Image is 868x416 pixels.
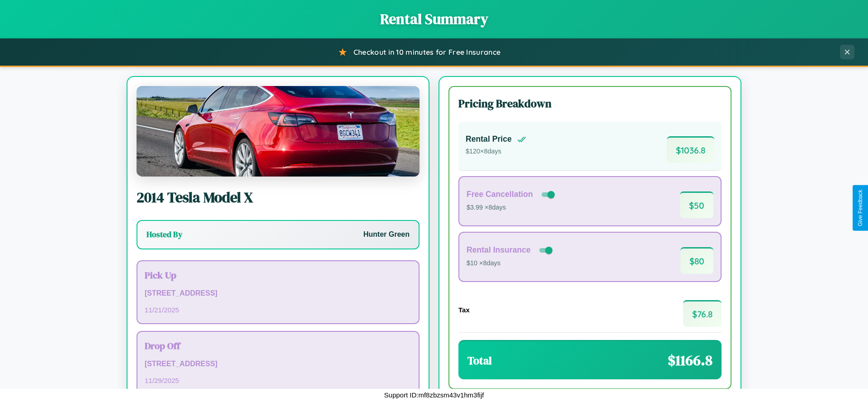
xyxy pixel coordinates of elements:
span: $ 1166.8 [668,350,712,370]
p: Support ID: mf8zbzsm43v1hm3fijf [384,389,484,401]
h4: Rental Insurance [467,245,531,255]
p: [STREET_ADDRESS] [145,287,411,300]
span: $ 76.8 [683,300,722,327]
h2: 2014 Tesla Model X [137,187,420,207]
span: $ 50 [680,191,713,218]
p: Hunter Green [363,228,410,241]
p: 11 / 29 / 2025 [145,374,411,387]
h4: Tax [458,306,470,314]
h3: Drop Off [145,339,411,352]
p: [STREET_ADDRESS] [145,358,411,371]
span: Checkout in 10 minutes for Free Insurance [354,48,500,57]
p: $10 × 8 days [467,258,554,269]
p: $ 120 × 8 days [466,146,526,158]
span: $ 1036.8 [667,136,714,163]
img: Tesla Model X [137,86,420,177]
h3: Pricing Breakdown [458,96,722,111]
h4: Rental Price [466,134,512,144]
span: $ 80 [680,247,713,274]
h3: Pick Up [145,268,411,282]
p: 11 / 21 / 2025 [145,304,411,316]
h3: Total [467,353,492,368]
div: Give Feedback [857,190,863,226]
h1: Rental Summary [9,9,859,29]
h3: Hosted By [146,229,182,240]
h4: Free Cancellation [467,190,533,199]
p: $3.99 × 8 days [467,202,557,214]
